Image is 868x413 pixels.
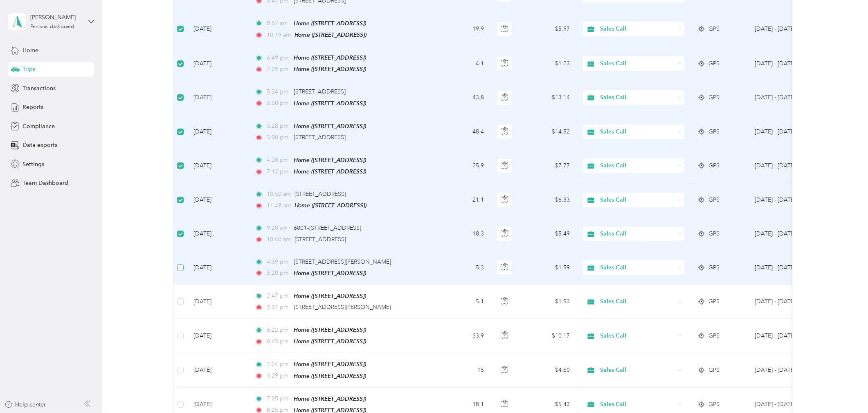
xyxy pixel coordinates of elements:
[294,20,366,27] span: Home ([STREET_ADDRESS])
[519,319,576,353] td: $10.17
[708,127,720,136] span: GPS
[748,12,823,47] td: Sep 1 - 30, 2025
[708,59,720,68] span: GPS
[436,81,490,115] td: 43.8
[294,54,366,61] span: Home ([STREET_ADDRESS])
[22,122,55,131] span: Compliance
[748,319,823,353] td: Sep 1 - 30, 2025
[295,31,367,38] span: Home ([STREET_ADDRESS])
[519,81,576,115] td: $13.14
[436,217,490,251] td: 18.3
[22,179,68,187] span: Team Dashboard
[600,263,675,272] span: Sales Call
[436,47,490,81] td: 4.1
[187,47,248,81] td: [DATE]
[267,360,290,369] span: 2:24 pm
[708,263,720,272] span: GPS
[267,19,290,28] span: 8:57 am
[708,195,720,204] span: GPS
[187,115,248,149] td: [DATE]
[267,303,290,312] span: 3:31 pm
[600,366,675,375] span: Sales Call
[267,53,290,62] span: 6:49 pm
[295,191,346,198] span: [STREET_ADDRESS]
[294,304,391,311] span: [STREET_ADDRESS][PERSON_NAME]
[187,183,248,217] td: [DATE]
[708,366,720,375] span: GPS
[22,65,35,73] span: Trips
[187,251,248,285] td: [DATE]
[600,297,675,306] span: Sales Call
[267,122,290,131] span: 3:28 pm
[708,331,720,340] span: GPS
[436,12,490,47] td: 19.9
[267,87,290,96] span: 5:24 pm
[519,353,576,387] td: $4.50
[22,141,57,149] span: Data exports
[519,217,576,251] td: $5.49
[294,338,366,344] span: Home ([STREET_ADDRESS])
[267,167,290,176] span: 7:12 pm
[600,161,675,170] span: Sales Call
[519,115,576,149] td: $14.52
[436,115,490,149] td: 48.4
[267,201,291,210] span: 11:49 am
[822,367,868,413] iframe: Everlance-gr Chat Button Frame
[267,190,291,199] span: 10:52 am
[22,46,38,55] span: Home
[294,293,366,299] span: Home ([STREET_ADDRESS])
[267,394,290,403] span: 7:05 pm
[267,31,291,40] span: 10:19 am
[267,65,290,74] span: 7:29 pm
[600,59,675,68] span: Sales Call
[187,217,248,251] td: [DATE]
[294,88,346,95] span: [STREET_ADDRESS]
[708,229,720,238] span: GPS
[294,258,391,265] span: [STREET_ADDRESS][PERSON_NAME]
[708,297,720,306] span: GPS
[600,229,675,238] span: Sales Call
[436,353,490,387] td: 15
[267,133,290,142] span: 5:00 pm
[600,400,675,409] span: Sales Call
[187,353,248,387] td: [DATE]
[519,12,576,47] td: $5.97
[30,13,81,22] div: [PERSON_NAME]
[22,160,44,169] span: Settings
[436,285,490,319] td: 5.1
[519,251,576,285] td: $1.59
[294,66,366,72] span: Home ([STREET_ADDRESS])
[748,47,823,81] td: Sep 1 - 30, 2025
[267,269,290,278] span: 5:20 pm
[600,24,675,33] span: Sales Call
[30,24,74,29] div: Personal dashboard
[295,202,367,209] span: Home ([STREET_ADDRESS])
[600,331,675,340] span: Sales Call
[748,115,823,149] td: Sep 1 - 30, 2025
[294,224,361,231] span: 6001–[STREET_ADDRESS]
[708,161,720,170] span: GPS
[187,319,248,353] td: [DATE]
[600,127,675,136] span: Sales Call
[748,149,823,183] td: Sep 1 - 30, 2025
[600,195,675,204] span: Sales Call
[748,81,823,115] td: Sep 1 - 30, 2025
[708,24,720,33] span: GPS
[267,337,290,346] span: 8:45 pm
[187,149,248,183] td: [DATE]
[267,291,290,300] span: 2:47 pm
[267,235,291,244] span: 10:40 am
[519,183,576,217] td: $6.33
[187,12,248,47] td: [DATE]
[22,84,56,93] span: Transactions
[294,270,366,276] span: Home ([STREET_ADDRESS])
[267,224,290,233] span: 9:20 am
[748,353,823,387] td: Sep 1 - 30, 2025
[294,100,366,107] span: Home ([STREET_ADDRESS])
[187,285,248,319] td: [DATE]
[294,123,366,129] span: Home ([STREET_ADDRESS])
[295,236,346,243] span: [STREET_ADDRESS]
[267,326,290,335] span: 6:22 pm
[4,400,46,409] button: Help center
